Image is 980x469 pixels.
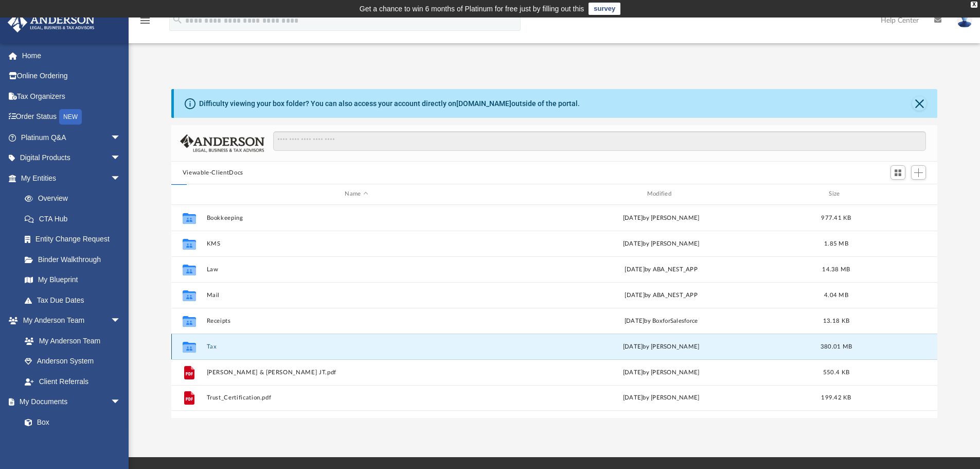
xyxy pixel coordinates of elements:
[821,395,851,401] span: 199.42 KB
[912,96,926,111] button: Close
[59,109,82,125] div: NEW
[7,45,136,66] a: Home
[206,215,506,221] button: Bookkeeping
[14,209,136,229] a: CTA Hub
[511,189,811,199] div: Modified
[14,270,131,290] a: My Blueprint
[7,86,136,107] a: Tax Organizers
[360,3,584,15] div: Get a chance to win 6 months of Platinum for free just by filling out this
[890,165,906,180] button: Switch to Grid View
[14,188,136,209] a: Overview
[7,148,136,168] a: Digital Productsarrow_drop_down
[183,168,243,178] button: Viewable-ClientDocs
[815,189,857,199] div: Size
[823,369,849,375] span: 550.4 KB
[7,168,136,188] a: My Entitiesarrow_drop_down
[511,290,811,300] div: by ABA_NEST_APP
[273,131,926,151] input: Search files and folders
[139,20,151,27] a: menu
[589,3,620,15] a: survey
[861,189,933,199] div: id
[7,127,136,148] a: Platinum Q&Aarrow_drop_down
[206,266,506,273] button: Law
[14,432,131,453] a: Meeting Minutes
[206,343,506,350] button: Tax
[111,148,131,169] span: arrow_drop_down
[5,12,98,32] img: Anderson Advisors Platinum Portal
[206,240,506,247] button: KMS
[511,239,811,248] div: [DATE] by [PERSON_NAME]
[511,213,811,222] div: [DATE] by [PERSON_NAME]
[206,318,506,324] button: Receipts
[7,392,131,412] a: My Documentsarrow_drop_down
[176,189,202,199] div: id
[199,98,580,109] div: Difficulty viewing your box folder? You can also access your account directly on outside of the p...
[14,249,136,270] a: Binder Walkthrough
[206,394,506,401] button: Trust_Certification.pdf
[456,99,511,108] a: [DOMAIN_NAME]
[511,393,811,403] div: [DATE] by [PERSON_NAME]
[172,14,183,25] i: search
[14,351,131,372] a: Anderson System
[14,331,126,351] a: My Anderson Team
[7,66,136,86] a: Online Ordering
[911,165,926,180] button: Add
[823,318,849,323] span: 13.18 KB
[7,107,136,128] a: Order StatusNEW
[206,189,506,199] div: Name
[821,343,852,349] span: 380.01 MB
[171,205,938,418] div: grid
[625,292,645,298] span: [DATE]
[14,229,136,250] a: Entity Change Request
[206,369,506,376] button: [PERSON_NAME] & [PERSON_NAME] JT.pdf
[14,290,136,310] a: Tax Due Dates
[111,168,131,189] span: arrow_drop_down
[111,310,131,332] span: arrow_drop_down
[14,371,131,392] a: Client Referrals
[824,240,848,246] span: 1.85 MB
[511,265,811,274] div: [DATE] by ABA_NEST_APP
[511,368,811,377] div: [DATE] by [PERSON_NAME]
[824,292,848,298] span: 4.04 MB
[511,316,811,325] div: [DATE] by BoxforSalesforce
[957,13,972,28] img: User Pic
[111,127,131,148] span: arrow_drop_down
[511,342,811,351] div: [DATE] by [PERSON_NAME]
[111,392,131,413] span: arrow_drop_down
[206,292,506,299] button: Mail
[821,215,851,220] span: 977.41 KB
[14,412,126,432] a: Box
[971,2,977,8] div: close
[822,266,850,272] span: 14.38 MB
[139,14,151,27] i: menu
[7,310,131,331] a: My Anderson Teamarrow_drop_down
